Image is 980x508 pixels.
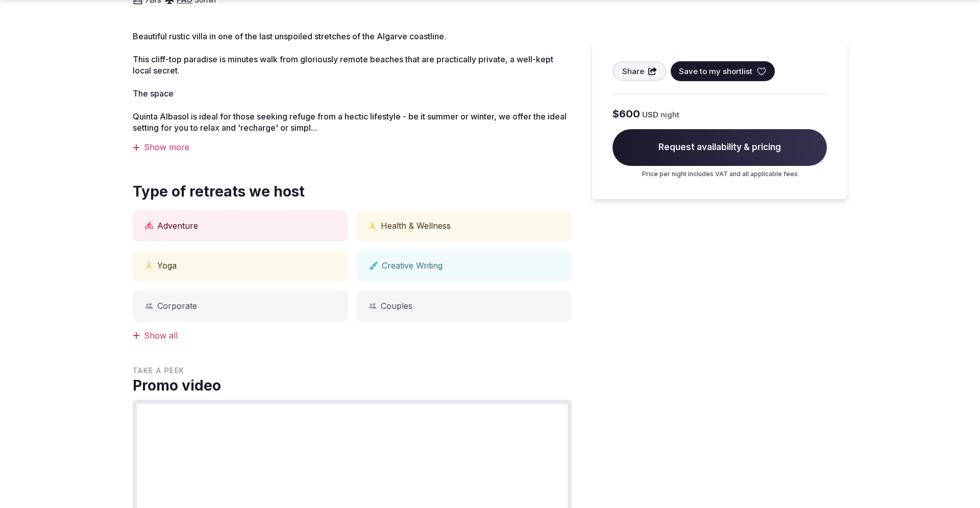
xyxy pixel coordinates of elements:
p: Price per night includes VAT and all applicable fees [612,170,827,179]
span: Beautiful rustic villa in one of the last unspoiled stretches of the Algarve coastline. [133,31,446,41]
span: Quinta Albasol is ideal for those seeking refuge from a hectic lifestyle - be it summer or winter... [133,111,567,133]
button: Arts icon tooltip [369,261,378,270]
span: USD [642,109,658,120]
button: Social and business icon tooltip [369,302,377,310]
button: Social and business icon tooltip [145,302,153,310]
button: Physical and mental health icon tooltip [145,261,153,270]
span: This cliff-top paradise is minutes walk from gloriously remote beaches that are practically priva... [133,54,553,76]
span: Promo video [133,376,572,396]
button: Share [612,61,667,81]
button: Physical and mental health icon tooltip [369,222,377,230]
span: $600 [612,107,640,121]
button: Save to my shortlist [671,61,775,81]
span: Type of retreats we host [133,182,572,202]
span: Take a peek [133,366,572,376]
span: Share [622,66,644,77]
div: Show more [133,141,572,153]
span: Request availability & pricing [612,129,827,166]
span: night [660,109,679,120]
span: The space [133,88,174,99]
div: Show all [133,330,572,341]
span: Save to my shortlist [679,66,752,77]
button: Active icon tooltip [145,222,153,230]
